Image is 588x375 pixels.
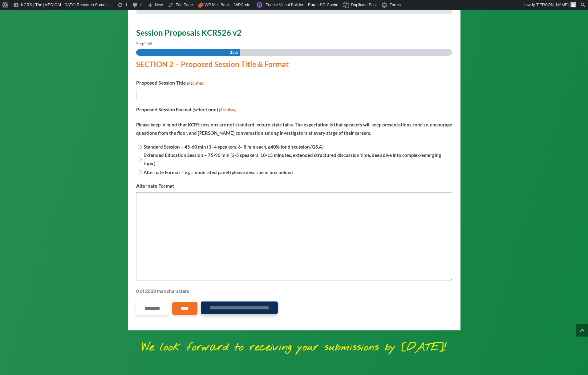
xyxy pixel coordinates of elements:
[230,49,238,56] span: 33%
[136,117,452,142] div: Please keep in mind that KCRS sessions are not standard lecture-style talks. The expectation is t...
[136,61,447,71] h3: SECTION 2 – Proposed Session Title & Format
[144,151,450,168] label: Extended Education Session – 75-90 min (3-5 speakers, 10-15 minutes, extended structured discussi...
[144,41,147,46] span: 2
[186,79,205,87] span: (Required)
[197,2,204,8] img: icon.png
[144,168,293,177] label: Alternate Format – e.g., moderated panel (please describe in box below)
[218,106,237,114] span: (Required)
[144,143,324,151] label: Standard Session – 45-60 min (3–4 speakers, 6–8 min each, ≥40% for discussion/Q&A)
[136,182,174,190] label: Alternate Format
[136,40,452,48] p: Step of
[536,2,569,7] span: [PERSON_NAME]
[59,339,529,357] p: We look forward to receiving your submissions by [DATE]!
[136,29,452,40] h2: Session Proposals KCRS26 v2
[136,283,452,295] div: 0 of 2000 max characters
[150,41,152,46] span: 6
[136,105,237,114] legend: Proposed Session Format (select one)
[136,78,205,87] label: Proposed Session Title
